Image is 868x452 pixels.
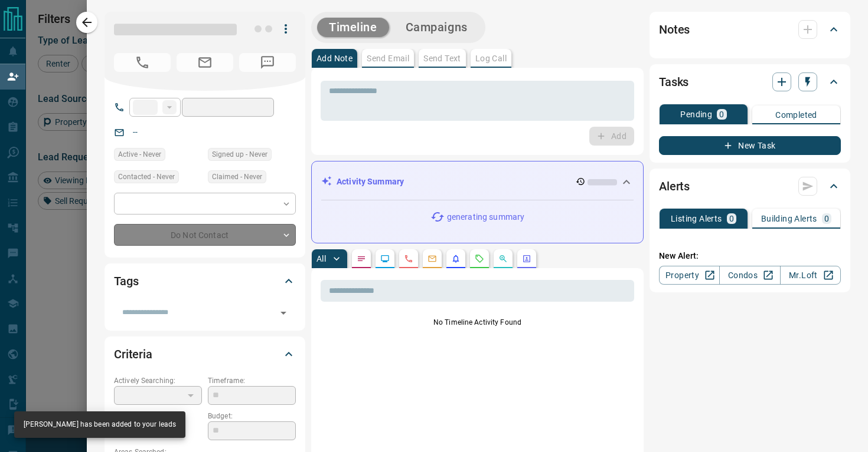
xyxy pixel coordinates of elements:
div: Do Not Contact [114,224,296,246]
p: Budget: [208,411,296,421]
div: Alerts [659,172,841,200]
div: Criteria [114,340,296,368]
a: Condos [719,266,780,285]
h2: Notes [659,20,690,39]
p: Pending [680,110,712,118]
svg: Calls [404,254,413,263]
p: No Timeline Activity Found [321,317,634,328]
p: 0 [824,215,829,223]
p: Building Alerts [761,215,817,223]
button: Campaigns [394,18,479,37]
a: Property [659,266,720,285]
p: 0 [719,110,724,118]
button: New Task [659,136,841,155]
p: Add Note [316,54,353,62]
button: Timeline [317,18,389,37]
span: Claimed - Never [212,171,262,183]
p: Search Range: [114,411,202,421]
svg: Listing Alerts [451,254,461,263]
span: No Number [239,53,296,72]
div: Tags [114,267,296,295]
p: Timeframe: [208,375,296,386]
p: 0 [729,215,734,223]
p: Actively Searching: [114,375,202,386]
button: Open [275,305,292,321]
p: generating summary [447,211,524,223]
svg: Lead Browsing Activity [380,254,390,263]
div: Notes [659,15,841,44]
p: Completed [775,111,817,119]
span: No Number [114,53,171,72]
a: Mr.Loft [780,266,841,285]
p: New Alert: [659,250,841,262]
span: Active - Never [118,149,161,160]
span: No Email [177,53,233,72]
svg: Requests [475,254,484,263]
div: Tasks [659,68,841,96]
svg: Agent Actions [522,254,531,263]
span: Signed up - Never [212,149,267,160]
svg: Opportunities [498,254,508,263]
h2: Tags [114,272,138,291]
h2: Criteria [114,345,152,364]
div: Activity Summary [321,171,634,193]
h2: Alerts [659,177,690,196]
span: Contacted - Never [118,171,175,183]
p: All [316,255,326,263]
div: [PERSON_NAME] has been added to your leads [24,415,176,434]
svg: Emails [428,254,437,263]
p: Listing Alerts [671,215,722,223]
h2: Tasks [659,72,688,91]
a: -- [133,127,138,137]
p: Activity Summary [337,176,404,188]
svg: Notes [357,254,366,263]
